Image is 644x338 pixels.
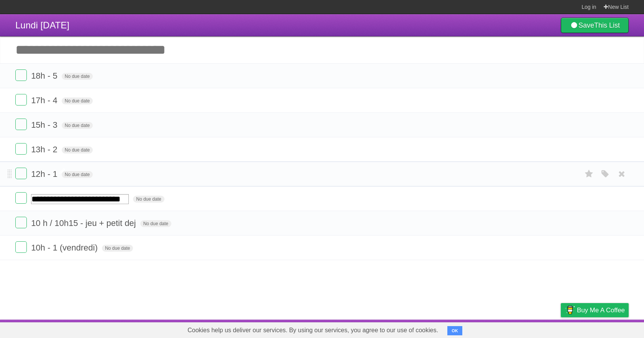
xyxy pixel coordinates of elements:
[180,323,446,338] span: Cookies help us deliver our services. By using our services, you agree to our use of cookies.
[31,169,59,179] span: 12h - 1
[31,120,59,130] span: 15h - 3
[582,168,596,180] label: Star task
[15,119,27,130] label: Done
[140,220,171,227] span: No due date
[31,243,100,252] span: 10h - 1 (vendredi)
[561,18,629,33] a: SaveThis List
[62,122,93,129] span: No due date
[31,145,59,154] span: 13h - 2
[31,218,138,228] span: 10 h / 10h15 - jeu + petit dej
[15,20,69,30] span: Lundi [DATE]
[62,147,93,153] span: No due date
[133,196,164,203] span: No due date
[102,245,133,252] span: No due date
[484,322,515,336] a: Developers
[15,69,27,81] label: Done
[62,97,93,104] span: No due date
[565,303,575,317] img: Buy me a coffee
[447,326,462,335] button: OK
[62,171,93,178] span: No due date
[62,73,93,80] span: No due date
[15,217,27,228] label: Done
[31,71,59,81] span: 18h - 5
[15,94,27,106] label: Done
[525,322,542,336] a: Terms
[15,192,27,204] label: Done
[15,168,27,179] label: Done
[577,303,625,317] span: Buy me a coffee
[15,241,27,253] label: Done
[551,322,571,336] a: Privacy
[15,143,27,155] label: Done
[580,322,629,336] a: Suggest a feature
[561,303,629,317] a: Buy me a coffee
[31,96,59,105] span: 17h - 4
[459,322,475,336] a: About
[594,21,620,29] b: This List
